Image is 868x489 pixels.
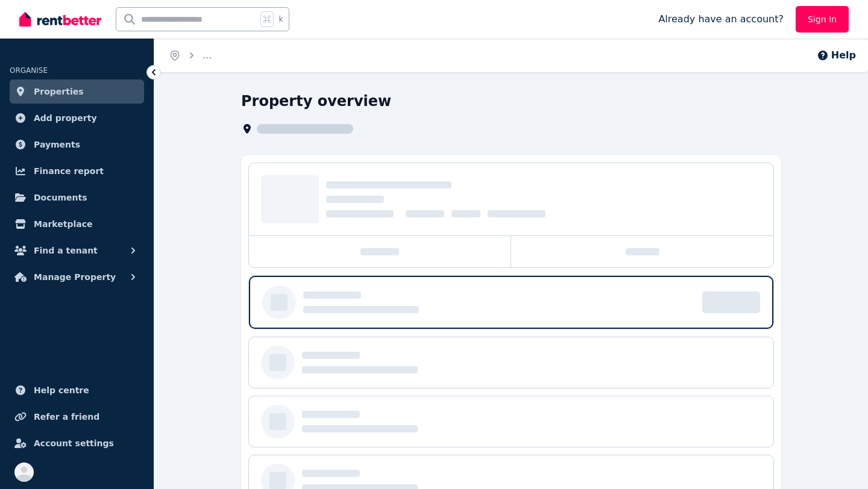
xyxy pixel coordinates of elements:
[34,270,116,284] span: Manage Property
[241,92,391,111] h1: Property overview
[10,106,144,130] a: Add property
[10,265,144,289] button: Manage Property
[10,132,144,157] a: Payments
[10,66,48,75] span: ORGANISE
[658,12,784,26] span: Already have an account?
[10,431,144,455] a: Account settings
[34,383,89,397] span: Help centre
[10,212,144,236] a: Marketplace
[19,10,101,28] img: RentBetter
[34,436,114,450] span: Account settings
[34,84,84,99] span: Properties
[10,185,144,210] a: Documents
[34,217,92,231] span: Marketplace
[278,14,283,24] span: k
[34,111,97,125] span: Add property
[10,378,144,402] a: Help centre
[34,137,80,152] span: Payments
[10,238,144,263] button: Find a tenant
[203,49,212,61] span: ...
[34,410,99,424] span: Refer a friend
[796,6,849,33] a: Sign In
[34,243,98,258] span: Find a tenant
[10,159,144,183] a: Finance report
[817,48,856,63] button: Help
[10,79,144,104] a: Properties
[34,190,87,205] span: Documents
[34,164,104,178] span: Finance report
[154,39,226,72] nav: Breadcrumb
[10,405,144,429] a: Refer a friend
